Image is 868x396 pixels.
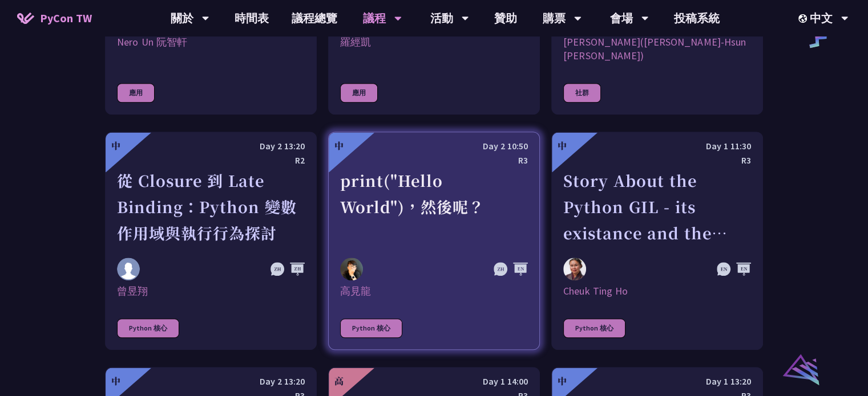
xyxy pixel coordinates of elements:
[117,139,305,153] div: Day 2 13:20
[798,14,810,23] img: Locale Icon
[117,258,140,280] img: 曾昱翔
[334,374,344,388] div: 高
[340,258,363,280] img: 高見龍
[105,132,317,350] a: 中 Day 2 13:20 R2 從 Closure 到 Late Binding：Python 變數作用域與執行行為探討 曾昱翔 曾昱翔 Python 核心
[117,35,305,63] div: Nero Un 阮智軒
[111,139,120,153] div: 中
[334,139,344,153] div: 中
[117,319,179,338] div: Python 核心
[117,83,155,103] div: 應用
[340,83,378,103] div: 應用
[563,153,751,168] div: R3
[563,374,751,389] div: Day 1 13:20
[340,153,528,168] div: R3
[117,374,305,389] div: Day 2 13:20
[117,284,305,298] div: 曾昱翔
[340,374,528,389] div: Day 1 14:00
[117,168,305,246] div: 從 Closure 到 Late Binding：Python 變數作用域與執行行為探討
[563,139,751,153] div: Day 1 11:30
[117,153,305,168] div: R2
[340,168,528,246] div: print("Hello World")，然後呢？
[17,13,34,24] img: Home icon of PyCon TW 2025
[551,132,763,350] a: 中 Day 1 11:30 R3 Story About the Python GIL - its existance and the lack there of Cheuk Ting Ho C...
[340,139,528,153] div: Day 2 10:50
[558,139,567,153] div: 中
[563,83,601,103] div: 社群
[563,284,751,298] div: Cheuk Ting Ho
[340,319,402,338] div: Python 核心
[563,35,751,63] div: [PERSON_NAME]([PERSON_NAME]-Hsun [PERSON_NAME])
[111,374,120,388] div: 中
[558,374,567,388] div: 中
[340,35,528,63] div: 羅經凱
[328,132,540,350] a: 中 Day 2 10:50 R3 print("Hello World")，然後呢？ 高見龍 高見龍 Python 核心
[340,284,528,298] div: 高見龍
[563,258,586,280] img: Cheuk Ting Ho
[6,4,103,32] a: PyCon TW
[563,168,751,246] div: Story About the Python GIL - its existance and the lack there of
[563,319,625,338] div: Python 核心
[40,10,92,27] span: PyCon TW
